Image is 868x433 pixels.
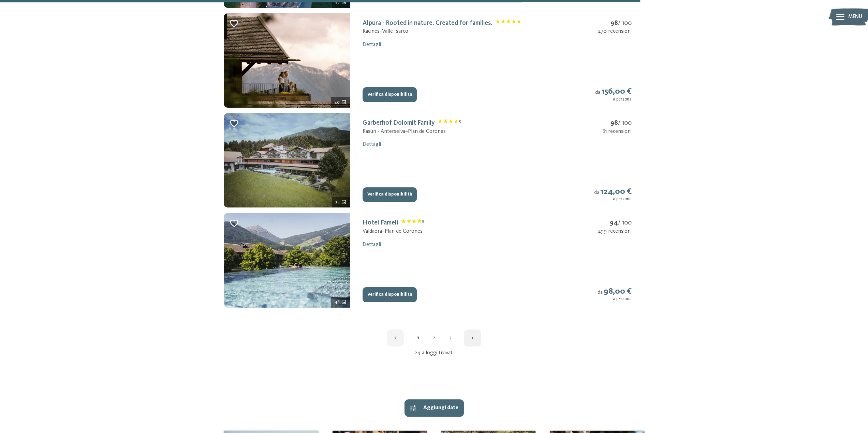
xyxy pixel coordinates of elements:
[363,128,461,135] div: Rasun - Anterselva – Plan de Corones
[595,87,632,102] div: da
[602,119,632,128] div: / 100
[334,99,340,106] span: 40
[341,199,347,205] svg: 26 ulteriori immagini
[224,213,350,307] img: Hotel Fameli Sommer
[422,220,424,224] span: S
[601,87,632,96] strong: 156,00 €
[229,119,239,128] div: Aggiungi ai preferiti
[363,20,521,27] a: Alpura - Rooted in nature. Created for families.Classificazione: 5 stelle
[598,228,632,235] div: 299 recensioni
[404,399,464,417] button: Aggiungi date
[224,349,644,357] div: 24 alloggi trovati
[594,187,632,202] div: da
[610,219,618,226] strong: 94
[602,128,632,135] div: 81 recensioni
[459,120,461,124] span: S
[496,19,521,28] span: Classificazione: 5 stelle
[598,218,632,228] div: / 100
[331,97,350,108] div: 40 ulteriori immagini
[341,299,347,305] svg: 48 ulteriori immagini
[595,97,632,102] div: a persona
[331,297,350,308] div: 48 ulteriori immagini
[229,218,239,228] div: Aggiungi ai preferiti
[363,187,417,202] button: Verifica disponibilità
[224,13,350,108] img: Famiglia sul balcone di uno chalet di lusso nel nuovo family retreat 5 stelle a Racines con vista...
[363,28,521,35] div: Racines – Valle Isarco
[604,287,632,296] strong: 98,00 €
[426,335,442,341] a: 2
[363,228,424,235] div: Valdaora – Plan de Corones
[363,142,381,147] a: Dettagli
[598,296,632,302] div: a persona
[363,242,381,247] a: Dettagli
[387,329,404,347] button: Pagina precedente
[401,219,424,227] span: Classificazione: 4 stelle S
[598,28,632,35] div: 270 recensioni
[442,335,458,341] a: 3
[363,87,417,102] button: Verifica disponibilità
[335,199,340,205] span: 26
[610,120,618,126] strong: 98
[335,299,340,305] span: 48
[610,20,618,27] strong: 98
[464,329,481,347] button: Pagina successiva
[363,287,417,302] button: Verifica disponibilità
[438,119,461,127] span: Classificazione: 4 stelle S
[363,120,461,126] a: Garberhof Dolomit FamilyClassificazione: 4 stelle S
[409,335,426,341] div: 1
[363,219,424,226] a: Hotel FameliClassificazione: 4 stelle S
[332,197,350,208] div: 26 ulteriori immagini
[229,19,239,29] div: Aggiungi ai preferiti
[224,113,350,207] img: mss_renderimg.php
[363,42,381,47] a: Dettagli
[594,197,632,202] div: a persona
[598,19,632,28] div: / 100
[598,287,632,302] div: da
[600,187,632,196] strong: 124,00 €
[341,99,347,105] svg: 40 ulteriori immagini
